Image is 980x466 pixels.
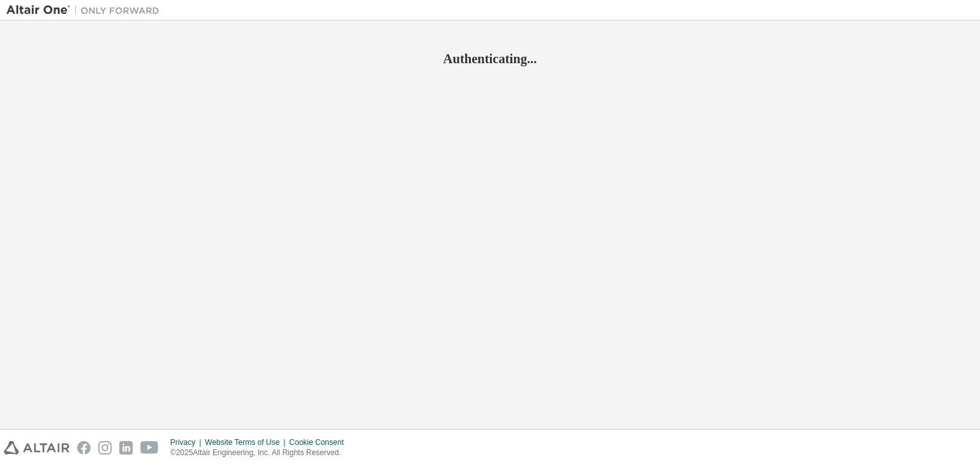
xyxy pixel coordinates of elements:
[140,441,159,455] img: youtube.svg
[170,447,352,458] p: © 2025 Altair Engineering, Inc. All Rights Reserved.
[6,4,166,17] img: Altair One
[4,441,70,455] img: altair_logo.svg
[98,441,112,455] img: instagram.svg
[205,437,289,447] div: Website Terms of Use
[289,437,351,447] div: Cookie Consent
[170,437,205,447] div: Privacy
[6,50,974,67] h2: Authenticating...
[77,441,91,455] img: facebook.svg
[119,441,133,455] img: linkedin.svg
